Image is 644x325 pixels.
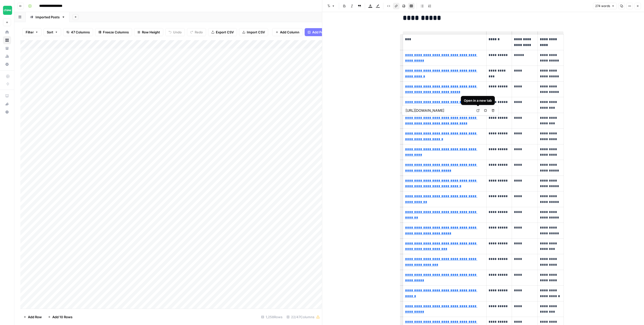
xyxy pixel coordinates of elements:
div: 1,258 Rows [259,313,285,321]
button: Row Height [134,28,163,36]
button: 274 words [593,3,617,9]
a: Browse [3,36,11,44]
button: Filter [22,28,42,36]
button: Add Column [272,28,303,36]
a: Usage [3,52,11,60]
a: AirOps Academy [3,92,11,100]
button: Workspace: Chime [3,4,11,17]
img: Chime Logo [3,6,12,15]
button: Add 10 Rows [45,313,75,321]
button: Freeze Columns [95,28,132,36]
button: 47 Columns [63,28,93,36]
span: Add Column [280,30,299,35]
span: Row Height [142,30,160,35]
span: Export CSV [216,30,234,35]
span: Redo [195,30,203,35]
button: What's new? [3,100,11,108]
span: Add Row [28,314,42,319]
div: Open in a new tab [464,98,492,103]
span: Sort [47,30,53,35]
span: Import CSV [247,30,265,35]
span: Filter [26,30,34,35]
span: Undo [173,30,182,35]
span: Add 10 Rows [52,314,72,319]
button: Redo [187,28,206,36]
button: Export CSV [208,28,237,36]
a: Settings [3,60,11,68]
a: Home [3,28,11,36]
button: Sort [44,28,61,36]
span: 274 words [595,4,610,8]
span: Add Power Agent [312,30,340,35]
a: Imported Posts [26,12,69,22]
div: Imported Posts [35,15,60,20]
button: Help + Support [3,108,11,116]
button: Add Row [20,313,45,321]
div: 22/47 Columns [285,313,322,321]
a: Your Data [3,44,11,52]
div: What's new? [3,100,11,108]
span: 47 Columns [71,30,90,35]
button: Add Power Agent [305,28,343,36]
button: Import CSV [239,28,268,36]
button: Undo [165,28,185,36]
span: Freeze Columns [103,30,129,35]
